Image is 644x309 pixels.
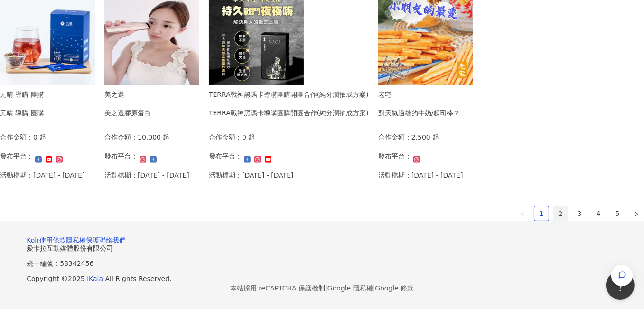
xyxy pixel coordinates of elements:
li: Previous Page [515,206,530,221]
p: 10,000 起 [138,132,169,142]
p: 合作金額： [104,132,138,142]
a: 3 [572,206,587,221]
div: Copyright © 2025 All Rights Reserved. [27,275,617,282]
li: 2 [553,206,568,221]
a: 隱私權保護 [66,236,99,244]
span: | [27,267,29,275]
p: 活動檔期：[DATE] - [DATE] [104,170,189,180]
iframe: Help Scout Beacon - Open [606,271,635,300]
p: 合作金額： [209,132,242,142]
button: right [629,206,644,221]
a: 聯絡我們 [99,236,126,244]
li: 1 [534,206,549,221]
span: | [325,284,327,292]
span: | [373,284,375,292]
span: right [634,211,639,217]
p: 2,500 起 [411,132,439,142]
a: 使用條款 [39,236,66,244]
p: 活動檔期：[DATE] - [DATE] [209,170,294,180]
span: left [520,211,525,217]
a: Google 條款 [375,284,414,292]
div: TERRA戰神黑瑪卡導購團購開團合作(純分潤抽成方案) [209,89,369,100]
button: left [515,206,530,221]
li: Next Page [629,206,644,221]
a: 5 [610,206,625,221]
div: 美之選膠原蛋白 [104,108,151,118]
li: 5 [610,206,625,221]
li: 3 [572,206,587,221]
li: 4 [591,206,606,221]
div: 愛卡拉互動媒體股份有限公司 [27,244,617,252]
a: Google 隱私權 [327,284,373,292]
div: TERRA戰神黑瑪卡導購團購開團合作(純分潤抽成方案) [209,108,369,118]
a: Kolr [27,236,39,244]
p: 活動檔期：[DATE] - [DATE] [378,170,463,180]
p: 合作金額： [378,132,411,142]
p: 發布平台： [104,151,138,161]
p: 發布平台： [378,151,411,161]
a: 4 [591,206,606,221]
p: 0 起 [33,132,46,142]
div: 美之選 [104,89,151,100]
span: 本站採用 reCAPTCHA 保護機制 [230,282,414,294]
div: 統一編號：53342456 [27,260,617,267]
div: 老宅 [378,89,460,100]
a: 2 [553,206,568,221]
a: 1 [534,206,549,221]
span: | [27,252,29,260]
p: 0 起 [242,132,255,142]
p: 發布平台： [209,151,242,161]
a: iKala [87,275,103,282]
div: 對天氣過敏的牛奶/起司棒？ [378,108,460,118]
